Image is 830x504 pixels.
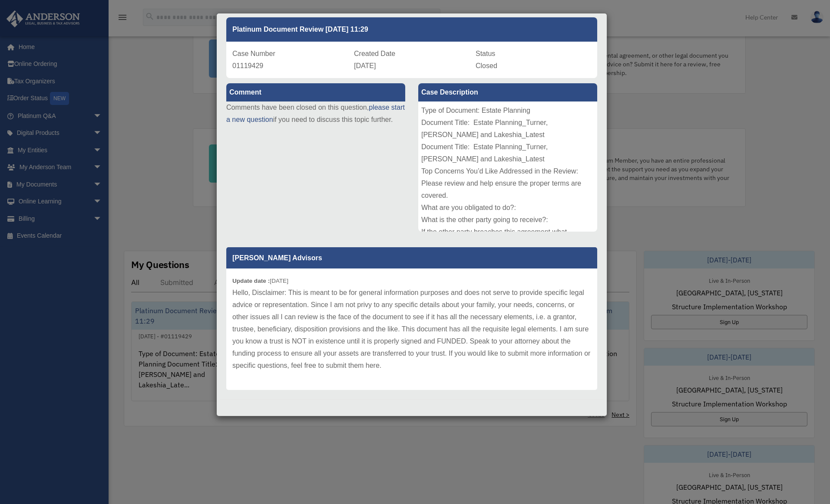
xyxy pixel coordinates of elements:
p: Comments have been closed on this question, if you need to discuss this topic further. [226,101,405,126]
p: [PERSON_NAME] Advisors [226,247,597,268]
label: Comment [226,83,405,101]
span: Case Number [232,50,275,57]
span: Closed [476,62,497,69]
span: 01119429 [232,62,263,69]
label: Case Description [418,83,597,101]
small: [DATE] [232,278,288,284]
p: Hello, Disclaimer: This is meant to be for general information purposes and does not serve to pro... [232,287,591,372]
a: please start a new question [226,104,405,123]
span: Created Date [354,50,395,57]
span: [DATE] [354,62,376,69]
div: Platinum Document Review [DATE] 11:29 [226,17,597,42]
div: Type of Document: Estate Planning Document Title: Estate Planning_Turner, [PERSON_NAME] and Lakes... [418,101,597,232]
b: Update date : [232,278,270,284]
span: Status [476,50,495,57]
